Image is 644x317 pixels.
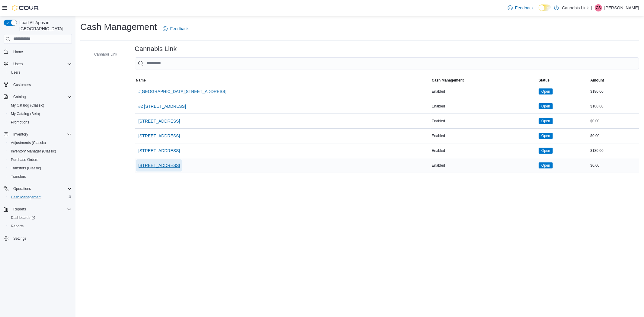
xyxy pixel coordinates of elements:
[86,51,120,58] button: Cannabis Link
[1,47,74,56] button: Home
[138,148,180,154] span: [STREET_ADDRESS]
[1,93,74,101] button: Catalog
[11,48,25,56] a: Home
[591,4,592,11] p: |
[591,78,604,83] span: Amount
[94,52,117,57] span: Cannabis Link
[8,69,72,76] span: Users
[11,149,56,154] span: Inventory Manager (Classic)
[595,4,602,11] div: Chloe Smith
[589,117,639,125] div: $0.00
[13,186,31,191] span: Operations
[1,60,74,68] button: Users
[11,157,38,162] span: Purchase Orders
[6,155,74,164] button: Purchase Orders
[8,102,47,109] a: My Catalog (Classic)
[541,163,550,168] span: Open
[136,78,146,83] span: Name
[11,103,44,108] span: My Catalog (Classic)
[13,236,26,241] span: Settings
[11,81,33,88] a: Customers
[6,164,74,172] button: Transfers (Classic)
[539,118,553,124] span: Open
[539,148,553,154] span: Open
[160,23,191,35] a: Feedback
[138,88,226,94] span: #[GEOGRAPHIC_DATA][STREET_ADDRESS]
[170,26,188,32] span: Feedback
[11,235,29,242] a: Settings
[135,45,177,53] h3: Cannabis Link
[541,118,550,124] span: Open
[431,117,537,125] div: Enabled
[138,118,180,124] span: [STREET_ADDRESS]
[136,115,182,127] button: [STREET_ADDRESS]
[4,45,72,259] nav: Complex example
[539,88,553,94] span: Open
[8,156,41,163] a: Purchase Orders
[11,81,72,88] span: Customers
[589,88,639,95] div: $180.00
[11,140,46,145] span: Adjustments (Classic)
[8,148,72,155] span: Inventory Manager (Classic)
[8,110,43,117] a: My Catalog (Beta)
[8,119,32,126] a: Promotions
[8,194,44,201] a: Cash Management
[589,103,639,110] div: $180.00
[11,70,20,75] span: Users
[6,193,74,201] button: Cash Management
[589,77,639,84] button: Amount
[8,102,72,109] span: My Catalog (Classic)
[8,173,28,180] a: Transfers
[1,130,74,139] button: Inventory
[515,5,533,11] span: Feedback
[11,174,26,179] span: Transfers
[589,147,639,154] div: $180.00
[431,132,537,139] div: Enabled
[8,214,72,221] span: Dashboards
[11,111,40,116] span: My Catalog (Beta)
[8,214,37,221] a: Dashboards
[8,223,26,230] a: Reports
[6,147,74,155] button: Inventory Manager (Classic)
[539,103,553,109] span: Open
[6,213,74,222] a: Dashboards
[80,21,157,33] h1: Cash Management
[596,4,601,11] span: CS
[11,60,72,68] span: Users
[135,57,639,69] input: This is a search bar. As you type, the results lower in the page will automatically filter.
[8,139,48,146] a: Adjustments (Classic)
[541,133,550,139] span: Open
[13,62,23,66] span: Users
[432,78,464,83] span: Cash Management
[431,88,537,95] div: Enabled
[6,118,74,126] button: Promotions
[13,94,26,99] span: Catalog
[11,93,72,101] span: Catalog
[604,4,639,11] p: [PERSON_NAME]
[1,184,74,193] button: Operations
[12,5,39,11] img: Cova
[135,77,431,84] button: Name
[13,82,31,87] span: Customers
[11,206,72,213] span: Reports
[431,77,537,84] button: Cash Management
[11,60,25,68] button: Users
[13,207,26,212] span: Reports
[505,2,536,14] a: Feedback
[541,89,550,94] span: Open
[11,215,35,220] span: Dashboards
[431,103,537,110] div: Enabled
[11,195,41,200] span: Cash Management
[8,165,43,172] a: Transfers (Classic)
[6,101,74,110] button: My Catalog (Classic)
[11,185,72,192] span: Operations
[539,5,551,11] input: Dark Mode
[136,100,188,112] button: #2 [STREET_ADDRESS]
[8,165,72,172] span: Transfers (Classic)
[13,132,28,137] span: Inventory
[17,20,72,32] span: Load All Apps in [GEOGRAPHIC_DATA]
[8,110,72,117] span: My Catalog (Beta)
[136,159,182,171] button: [STREET_ADDRESS]
[6,110,74,118] button: My Catalog (Beta)
[8,194,72,201] span: Cash Management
